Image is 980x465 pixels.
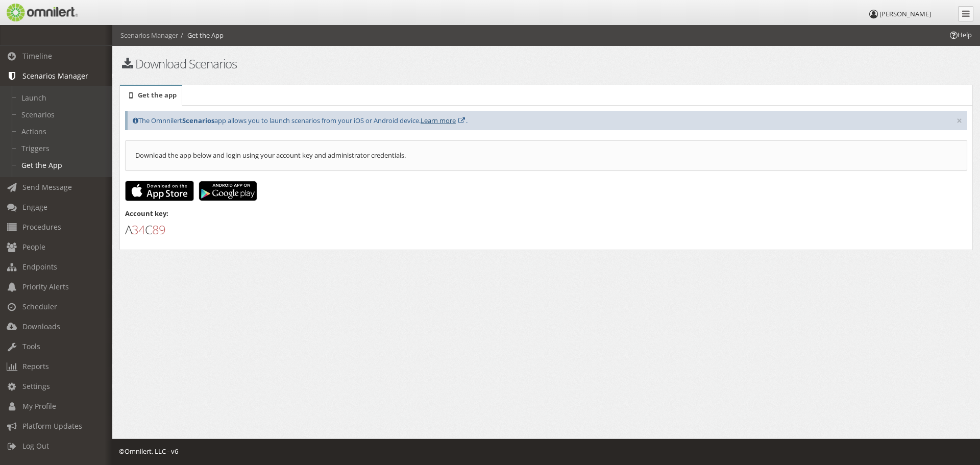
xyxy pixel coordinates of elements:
[199,181,257,201] img: Google Play Logo
[22,361,49,371] span: Reports
[125,223,967,236] h1: A C
[22,341,40,351] span: Tools
[22,401,56,411] span: My Profile
[957,116,962,126] button: ×
[125,181,194,201] img: AppStore Logo
[22,441,49,451] span: Log Out
[5,4,78,21] img: Omnilert
[125,447,152,456] a: Omnilert Website
[182,116,214,125] strong: Scenarios
[132,221,138,238] span: 3
[125,209,168,218] strong: Account key:
[22,71,88,81] span: Scenarios Manager
[22,322,60,331] span: Downloads
[421,116,456,125] a: Learn more
[125,111,967,131] div: The Omnnilert app allows you to launch scenarios from your iOS or Android device. .
[22,182,72,192] span: Send Message
[958,6,973,21] a: Collapse Menu
[178,31,224,40] li: Get the App
[22,282,69,291] span: Priority Alerts
[119,447,178,456] span: © , LLC - v6
[125,140,967,170] div: Download the app below and login using your account key and administrator credentials.
[22,51,52,61] span: Timeline
[5,4,94,21] a: Omnilert Website
[948,30,972,40] span: Help
[159,221,165,238] span: 9
[22,421,82,431] span: Platform Updates
[152,221,159,238] span: 8
[138,221,145,238] span: 4
[22,222,61,232] span: Procedures
[120,31,178,40] li: Scenarios Manager
[138,90,177,100] span: Get the app
[22,302,57,311] span: Scheduler
[22,381,50,391] span: Settings
[879,9,931,18] span: [PERSON_NAME]
[22,262,57,272] span: Endpoints
[22,202,47,212] span: Engage
[22,242,45,252] span: People
[23,7,44,16] span: Help
[120,86,182,106] a: Get the app
[119,57,540,70] h1: Download Scenarios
